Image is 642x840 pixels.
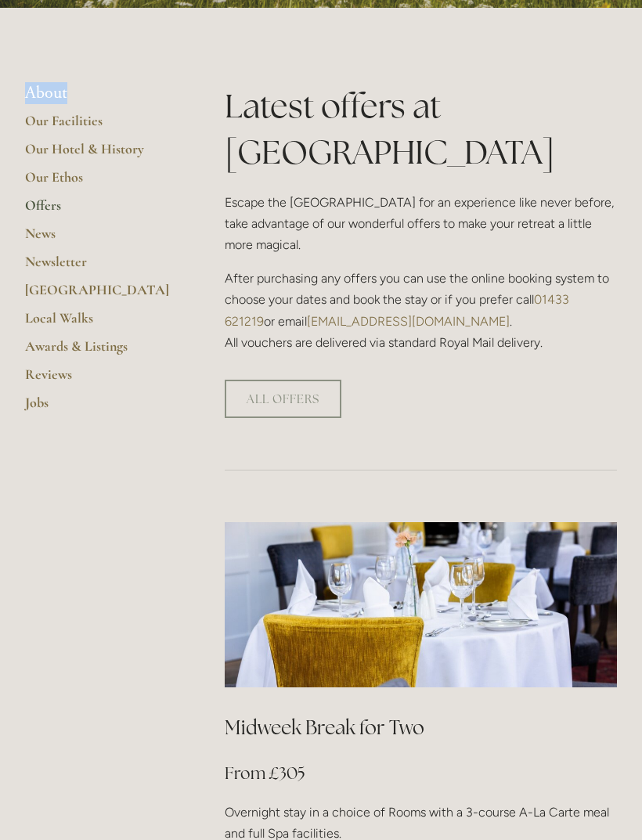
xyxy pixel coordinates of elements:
[25,140,175,168] a: Our Hotel & History
[25,337,175,366] a: Awards & Listings
[25,225,175,253] a: News
[25,394,175,422] a: Jobs
[25,83,175,103] li: About
[225,714,617,741] h2: Midweek Break for Two
[225,292,572,328] a: 01433 621219
[25,309,175,337] a: Local Walks
[225,192,617,256] p: Escape the [GEOGRAPHIC_DATA] for an experience like never before, take advantage of our wonderful...
[307,314,510,329] a: [EMAIL_ADDRESS][DOMAIN_NAME]
[225,522,617,687] img: 190325_losehillhousehotel_015.jpg
[25,196,175,225] a: Offers
[225,758,617,789] h3: From £305
[225,380,341,418] a: ALL OFFERS
[225,268,617,353] p: After purchasing any offers you can use the online booking system to choose your dates and book t...
[25,366,175,394] a: Reviews
[25,253,175,281] a: Newsletter
[25,281,175,309] a: [GEOGRAPHIC_DATA]
[25,112,175,140] a: Our Facilities
[225,83,617,175] h1: Latest offers at [GEOGRAPHIC_DATA]
[25,168,175,196] a: Our Ethos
